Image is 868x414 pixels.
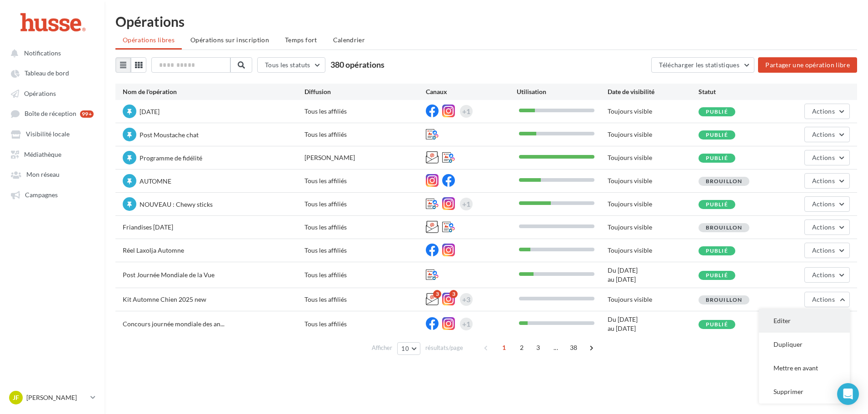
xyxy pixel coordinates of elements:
div: Tous les affiliés [304,107,426,116]
span: Publié [706,321,728,328]
span: AUTOMNE [140,177,171,185]
a: Opérations [5,85,99,101]
div: 3 [449,290,458,298]
div: Toujours visible [608,153,698,162]
span: Actions [812,246,835,254]
button: 10 [397,342,420,355]
span: Réel Laxolja Automne [123,246,184,254]
div: Tous les affiliés [304,270,426,279]
span: Notifications [24,49,61,57]
div: 3 [433,290,441,298]
div: Toujours visible [608,295,698,304]
div: Tous les affiliés [304,295,426,304]
span: 380 opérations [330,60,384,70]
button: Partager une opération libre [758,57,857,73]
button: Actions [804,127,850,142]
span: Brouillon [706,178,743,185]
button: Actions [804,219,850,235]
span: Campagnes [25,191,58,199]
a: JF [PERSON_NAME] [7,389,97,406]
span: Kit Automne Chien 2025 new [123,295,206,303]
div: +1 [462,198,470,210]
div: Canaux [426,87,517,96]
div: Tous les affiliés [304,130,426,139]
div: Tous les affiliés [304,246,426,255]
div: Toujours visible [608,107,698,116]
span: Mon réseau [26,171,60,179]
span: Publié [706,131,728,138]
div: Open Intercom Messenger [837,383,859,405]
span: Actions [812,107,835,115]
div: 99+ [80,110,94,118]
span: 2 [514,340,529,355]
div: +1 [462,105,470,118]
button: Editer [759,309,850,333]
div: Nom de l'opération [123,87,304,96]
span: Brouillon [706,224,743,231]
div: Statut [698,87,789,96]
span: NOUVEAU : Chewy sticks [140,200,213,208]
button: Actions [804,196,850,212]
span: Actions [812,223,835,231]
span: Actions [812,295,835,303]
span: Actions [812,154,835,161]
span: JF [13,393,19,402]
span: Tableau de bord [25,70,69,77]
div: +1 [462,318,470,330]
div: Tous les affiliés [304,223,426,232]
span: Temps fort [285,36,317,44]
span: Tous les statuts [265,61,310,69]
button: Actions [804,173,850,189]
button: Actions [804,150,850,165]
span: ... [549,340,563,355]
div: Toujours visible [608,130,698,139]
span: Télécharger les statistiques [659,61,739,69]
button: Actions [804,104,850,119]
span: Calendrier [333,36,365,44]
span: Afficher [372,344,392,352]
div: [PERSON_NAME] [304,153,426,162]
span: Publié [706,108,728,115]
div: Opérations [115,15,857,28]
a: Visibilité locale [5,125,99,142]
span: Brouillon [706,296,743,303]
button: Mettre en avant [759,356,850,380]
div: Tous les affiliés [304,319,426,329]
span: Publié [706,272,728,279]
div: Du [DATE] au [DATE] [608,266,698,284]
span: Concours journée mondiale des an... [123,320,224,328]
button: Dupliquer [759,333,850,356]
div: Toujours visible [608,176,698,185]
div: Toujours visible [608,200,698,209]
div: Toujours visible [608,223,698,232]
div: +3 [462,293,470,306]
div: Du [DATE] au [DATE] [608,315,698,333]
span: Visibilité locale [26,130,70,138]
span: Actions [812,200,835,208]
button: Supprimer [759,380,850,404]
span: Post Moustache chat [140,131,199,139]
span: Friandises [DATE] [123,223,173,231]
a: Tableau de bord [5,65,99,81]
a: Campagnes [5,186,99,203]
span: Actions [812,130,835,138]
div: Date de visibilité [608,87,698,96]
span: 38 [566,340,581,355]
span: Publié [706,155,728,161]
p: [PERSON_NAME] [26,393,87,402]
button: Télécharger les statistiques [651,57,754,73]
div: Tous les affiliés [304,200,426,209]
span: résultats/page [425,344,463,352]
span: Actions [812,271,835,279]
span: Publié [706,201,728,208]
span: 3 [531,340,545,355]
div: Diffusion [304,87,426,96]
div: Tous les affiliés [304,176,426,185]
span: 10 [401,345,409,352]
button: Notifications [5,45,95,61]
span: 1 [497,340,511,355]
span: Post Journée Mondiale de la Vue [123,271,215,279]
span: Actions [812,177,835,185]
button: Tous les statuts [257,57,325,73]
a: Mon réseau [5,166,99,182]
